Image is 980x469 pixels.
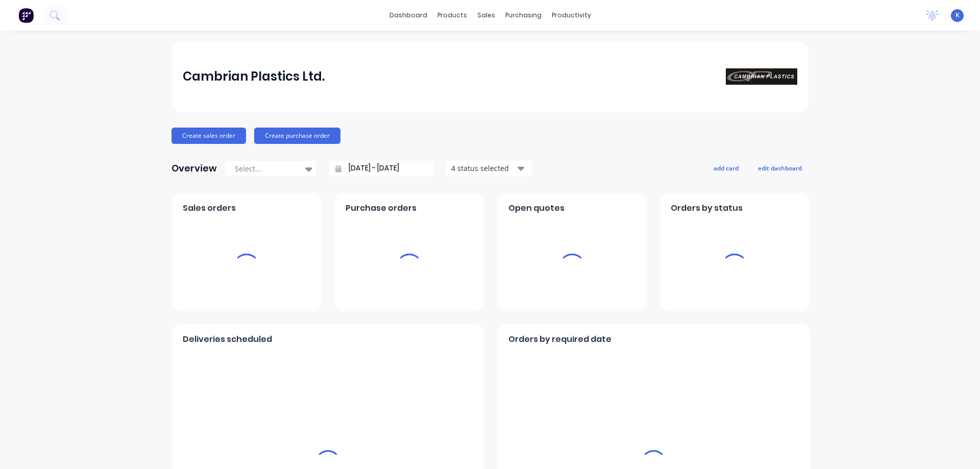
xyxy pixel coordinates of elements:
button: Create sales order [171,128,246,144]
span: K [955,11,960,20]
button: edit dashboard [751,161,808,175]
img: Cambrian Plastics Ltd. [726,68,797,85]
img: Factory [18,8,34,23]
div: sales [472,8,500,23]
div: products [432,8,472,23]
span: Orders by status [671,202,743,214]
span: Purchase orders [346,202,416,214]
button: Create purchase order [254,128,340,144]
span: Orders by required date [508,333,611,345]
div: purchasing [500,8,547,23]
div: Cambrian Plastics Ltd. [183,66,325,87]
span: Deliveries scheduled [183,333,272,345]
button: add card [707,161,745,175]
div: 4 status selected [451,163,516,174]
span: Open quotes [508,202,565,214]
div: productivity [547,8,596,23]
button: 4 status selected [446,161,532,176]
a: dashboard [384,8,432,23]
div: Overview [171,158,217,179]
span: Sales orders [183,202,236,214]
